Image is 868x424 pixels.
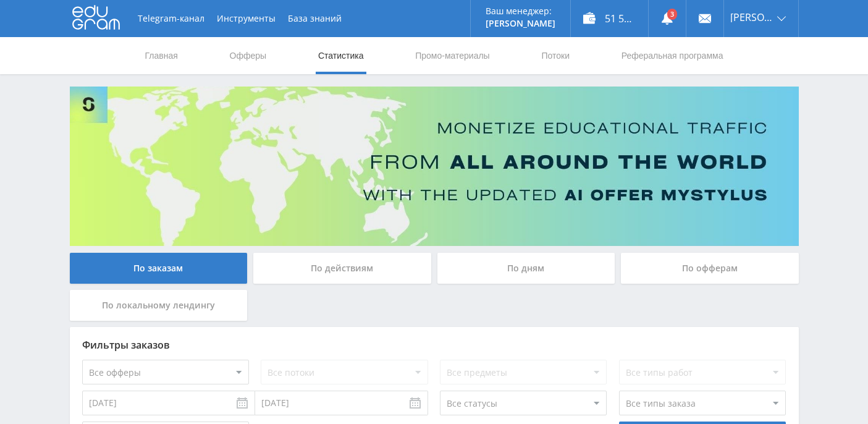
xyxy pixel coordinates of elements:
div: Фильтры заказов [82,339,786,350]
p: Ваш менеджер: [486,6,555,16]
a: Потоки [540,37,571,74]
div: По офферам [621,253,799,284]
div: По заказам [70,253,248,284]
div: По действиям [253,253,431,284]
img: Banner [70,87,799,246]
div: По локальному лендингу [70,290,248,321]
a: Статистика [317,37,365,74]
a: Главная [144,37,179,74]
span: [PERSON_NAME] [730,12,773,22]
a: Офферы [229,37,268,74]
p: [PERSON_NAME] [486,19,555,28]
a: Промо-материалы [414,37,491,74]
a: Реферальная программа [620,37,725,74]
div: По дням [437,253,615,284]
